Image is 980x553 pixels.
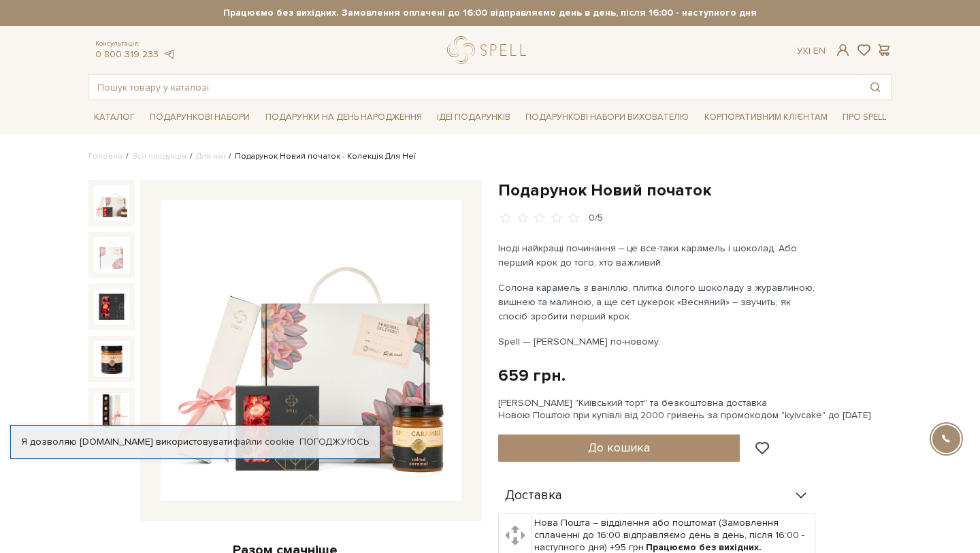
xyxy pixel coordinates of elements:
a: 0 800 319 233 [95,48,159,60]
img: Подарунок Новий початок [94,393,129,428]
a: Подарункові набори вихователю [520,106,694,129]
span: Консультація: [95,39,176,48]
div: Я дозволяю [DOMAIN_NAME] використовувати [11,436,380,448]
a: logo [447,36,532,64]
img: Подарунок Новий початок [94,289,129,324]
input: Пошук товару у каталозі [89,75,860,99]
a: Каталог [88,107,140,128]
b: Працюємо без вихідних. [646,541,762,553]
p: Солона карамель з ваніллю, плитка білого шоколаду з журавлиною, вишнею та малиною, а ще сет цукер... [498,281,817,323]
a: Для неї [196,151,225,161]
button: До кошика [498,434,740,462]
span: Доставка [505,490,562,502]
div: Ук [797,45,826,57]
div: [PERSON_NAME] "Київський торт" та безкоштовна доставка Новою Поштою при купівлі від 2000 гривень ... [498,397,892,422]
a: Вся продукція [132,151,186,161]
img: Подарунок Новий початок [94,341,129,377]
a: Подарунки на День народження [260,107,427,128]
a: Корпоративним клієнтам [699,106,833,129]
a: Головна [88,151,122,161]
p: Іноді найкращі починання – це все-таки карамель і шоколад. Або перший крок до того, хто важливий. [498,241,817,270]
img: Подарунок Новий початок [94,237,129,272]
li: Подарунок Новий початок - Колекція Для Неї [225,151,416,163]
a: файли cookie [233,436,295,447]
div: 659 грн. [498,365,566,386]
a: Ідеї подарунків [431,107,516,128]
strong: Працюємо без вихідних. Замовлення оплачені до 16:00 відправляємо день в день, після 16:00 - насту... [88,7,892,19]
div: 0/5 [589,212,603,225]
a: En [813,45,826,57]
button: Пошук товару у каталозі [860,75,891,99]
p: Spell — [PERSON_NAME] по-новому. [498,334,817,349]
a: Подарункові набори [144,107,255,128]
h1: Подарунок Новий початок [498,180,892,201]
img: Подарунок Новий початок [94,185,129,221]
a: telegram [162,48,176,60]
img: Подарунок Новий початок [161,200,461,501]
a: Про Spell [837,107,892,128]
a: Погоджуюсь [299,436,369,448]
span: До кошика [588,440,650,455]
span: | [808,45,811,57]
